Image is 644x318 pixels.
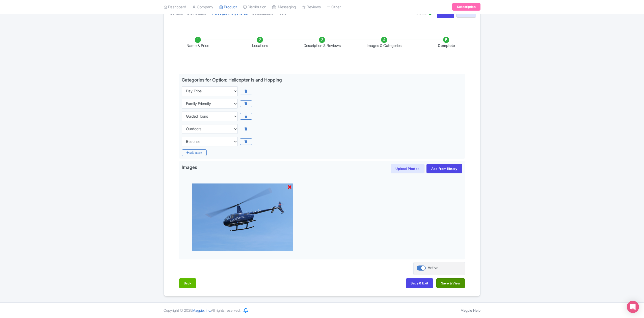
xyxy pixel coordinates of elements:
span: Magpie, Inc. [192,308,211,312]
button: Upload Photos [391,164,424,173]
i: Add more [182,149,207,156]
button: Back [179,278,196,288]
a: Subscription [452,3,480,11]
button: Save & View [436,278,465,288]
div: Categories for Option: Helicopter Island Hopping [182,77,282,83]
div: Open Intercom Messenger [627,301,639,313]
button: Save & Exit [406,278,433,288]
li: Name & Price [167,37,229,49]
div: Active [428,265,438,271]
li: Description & Reviews [291,37,353,49]
div: Copyright © 2025 All rights reserved. [160,308,244,313]
li: Complete [415,37,477,49]
li: Images & Categories [353,37,415,49]
span: Images [182,164,197,172]
a: Magpie Help [461,308,480,312]
a: Add from library [426,164,462,173]
li: Locations [229,37,291,49]
img: vowvsv0ugc4o0njzx9xd.jpg [192,183,293,251]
